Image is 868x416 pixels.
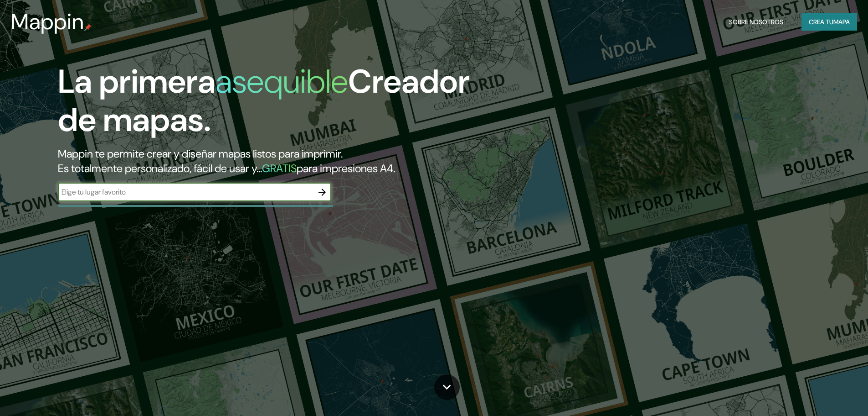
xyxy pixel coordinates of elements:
[58,147,343,161] font: Mappin te permite crear y diseñar mapas listos para imprimir.
[729,18,783,26] font: Sobre nosotros
[833,18,850,26] font: mapa
[262,161,297,175] font: GRATIS
[809,18,833,26] font: Crea tu
[297,161,395,175] font: para impresiones A4.
[216,60,348,103] font: asequible
[801,13,857,31] button: Crea tumapa
[84,24,92,31] img: pin de mapeo
[58,161,262,175] font: Es totalmente personalizado, fácil de usar y...
[58,187,313,197] input: Elige tu lugar favorito
[58,60,470,141] font: Creador de mapas.
[58,60,216,103] font: La primera
[725,13,787,31] button: Sobre nosotros
[11,7,84,36] font: Mappin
